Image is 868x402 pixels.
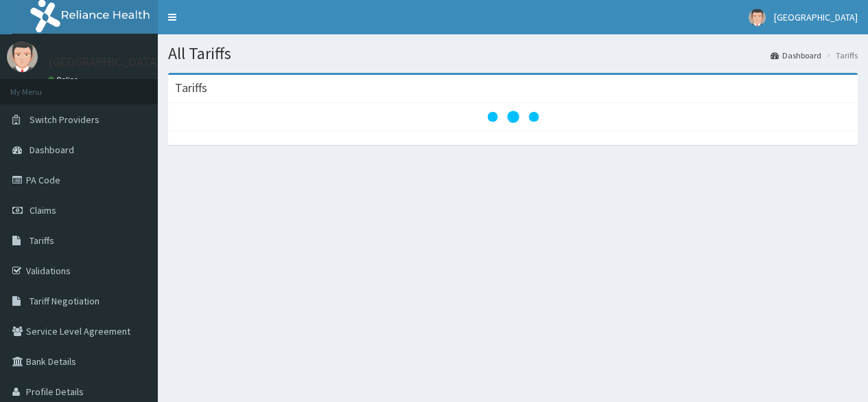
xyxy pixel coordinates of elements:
[486,89,541,144] svg: audio-loading
[30,144,74,156] span: Dashboard
[30,295,99,307] span: Tariff Negotiation
[30,113,99,126] span: Switch Providers
[30,234,54,247] span: Tariffs
[48,56,161,68] p: [GEOGRAPHIC_DATA]
[823,49,858,61] li: Tariffs
[175,82,207,94] h3: Tariffs
[7,41,38,72] img: User Image
[30,204,56,216] span: Claims
[48,75,81,85] a: Online
[749,9,766,26] img: User Image
[168,45,858,63] h1: All Tariffs
[771,49,821,61] a: Dashboard
[774,11,858,23] span: [GEOGRAPHIC_DATA]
